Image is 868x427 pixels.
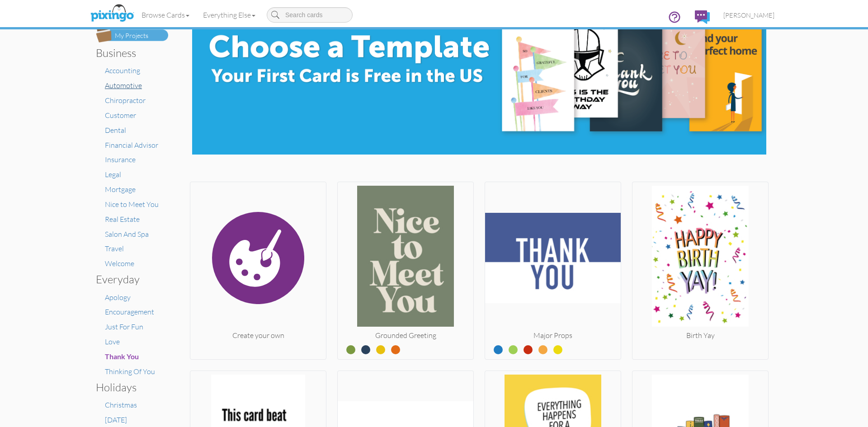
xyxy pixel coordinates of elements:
a: Salon And Spa [105,230,149,239]
a: Love [105,337,120,346]
div: Birth Yay [632,330,768,341]
img: comments.svg [695,10,710,24]
img: create.svg [190,186,326,330]
span: [PERSON_NAME] [723,11,774,19]
div: Major Props [485,330,621,341]
a: Encouragement [105,307,154,316]
a: Apology [105,293,131,302]
a: Automotive [105,81,142,90]
a: Mortgage [105,185,136,194]
a: Chiropractor [105,96,146,105]
h3: Everyday [96,273,161,285]
a: [DATE] [105,415,127,424]
a: Browse Cards [135,4,196,26]
h3: Business [96,47,161,59]
a: [PERSON_NAME] [717,4,781,27]
a: Thank You [105,352,139,361]
div: Grounded Greeting [338,330,473,341]
img: 20250527-043541-0b2d8b8e4674-250.jpg [338,186,473,330]
a: Nice to Meet You [105,200,159,209]
a: Welcome [105,259,134,268]
a: Just For Fun [105,322,143,331]
a: Everything Else [196,4,262,26]
a: Financial Advisor [105,141,158,150]
a: Accounting [105,66,140,75]
a: Insurance [105,155,136,164]
a: Travel [105,244,124,253]
a: Customer [105,111,136,120]
a: Legal [105,170,121,179]
img: 20250828-163716-8d2042864239-250.jpg [632,186,768,330]
img: pixingo logo [88,2,136,25]
img: 20250716-161921-cab435a0583f-250.jpg [485,186,621,330]
a: Real Estate [105,215,140,224]
a: Christmas [105,400,137,409]
input: Search cards [267,7,353,23]
div: Create your own [190,330,326,341]
a: Thinking Of You [105,367,155,376]
h3: Holidays [96,381,161,393]
div: My Projects [115,31,148,41]
a: Dental [105,126,126,135]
